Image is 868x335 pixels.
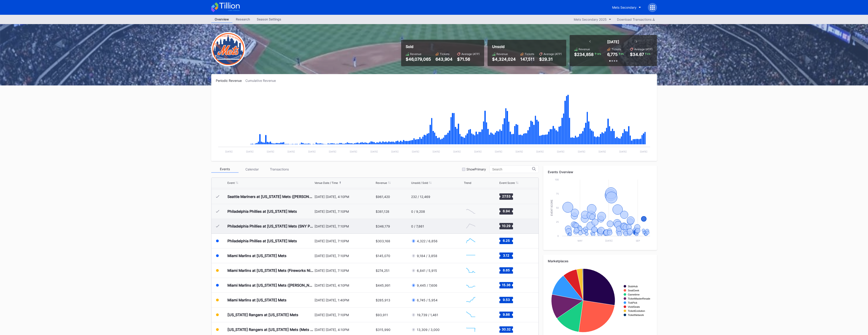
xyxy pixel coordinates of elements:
[464,206,478,217] svg: Chart title
[628,305,640,308] text: VividSeats
[314,224,375,228] div: [DATE] [DATE], 7:10PM
[308,150,316,153] text: [DATE]
[227,253,287,258] div: Miami Marlins at [US_STATE] Mets
[502,283,511,287] text: 15.36
[630,52,644,57] div: $34.67
[411,224,424,228] div: 0 / 7,861
[619,150,626,153] text: [DATE]
[417,254,437,258] div: 9,184 / 3,858
[350,150,357,153] text: [DATE]
[503,298,510,302] text: 9.53
[536,150,544,153] text: [DATE]
[211,16,232,23] a: Overview
[499,181,515,185] div: Event Score
[216,88,652,156] svg: Chart title
[453,150,461,153] text: [DATE]
[417,239,438,243] div: 4,322 / 6,856
[502,194,511,198] text: 27.53
[520,57,535,62] div: 147,511
[525,52,534,56] div: Tickets
[227,239,297,243] div: Philadelphia Phillies at [US_STATE] Mets
[634,47,652,51] div: Average (ATP)
[314,195,375,199] div: [DATE] [DATE], 4:10PM
[406,57,431,62] div: $46,079,065
[266,166,293,173] div: Transactions
[464,250,478,261] svg: Chart title
[502,224,511,228] text: 10.29
[492,44,562,49] div: Unsold
[227,181,235,185] div: Event
[607,52,618,57] div: 6,775
[227,194,313,199] div: Seattle Mariners at [US_STATE] Mets ([PERSON_NAME] Bobblehead Giveaway)
[225,150,233,153] text: [DATE]
[503,209,510,213] text: 6.94
[370,150,378,153] text: [DATE]
[314,254,375,258] div: [DATE] [DATE], 7:10PM
[548,170,652,174] div: Events Overview
[464,181,471,185] div: Trend
[464,280,478,291] svg: Chart title
[503,239,510,242] text: 6.25
[548,259,652,263] div: Marketplaces
[557,235,559,237] text: 0
[503,268,510,272] text: 8.65
[574,17,607,21] div: Mets Secondary 2025
[267,150,274,153] text: [DATE]
[555,178,559,181] text: 100
[615,16,657,22] button: Download Transactions
[620,52,624,56] div: 9 %
[611,47,621,51] div: Tickets
[227,312,298,317] div: [US_STATE] Rangers at [US_STATE] Mets
[574,52,594,57] div: $234,858
[391,150,398,153] text: [DATE]
[433,150,440,153] text: [DATE]
[647,52,651,56] div: 4 %
[628,285,638,288] text: StubHub
[376,269,390,272] div: $274,251
[412,150,419,153] text: [DATE]
[617,17,655,21] div: Download Transactions
[550,200,553,216] text: Event Score
[314,210,375,213] div: [DATE] [DATE], 7:10PM
[287,150,295,153] text: [DATE]
[227,224,313,228] div: Philadelphia Phillies at [US_STATE] Mets (SNY Players Pins Featuring [PERSON_NAME], [PERSON_NAME]...
[314,283,375,287] div: [DATE] [DATE], 4:10PM
[411,210,425,213] div: 0 / 9,208
[464,294,478,306] svg: Chart title
[515,150,523,153] text: [DATE]
[314,313,375,317] div: [DATE] [DATE], 7:10PM
[605,239,612,242] text: [DATE]
[636,239,640,242] text: Sep
[376,298,390,302] div: $285,913
[410,52,421,56] div: Revenue
[492,167,532,171] input: Search
[253,16,285,23] a: Season Settings
[376,283,390,287] div: $445,991
[376,328,390,332] div: $315,990
[548,177,652,245] svg: Chart title
[556,206,559,209] text: 50
[376,195,390,199] div: $961,420
[607,40,619,44] div: [DATE]
[314,181,338,185] div: Venue Date / Time
[464,191,478,202] svg: Chart title
[314,269,375,272] div: [DATE] [DATE], 7:10PM
[417,298,438,302] div: 6,745 / 5,954
[628,297,650,300] text: TicketMasterResale
[253,16,285,22] div: Season Settings
[464,265,478,276] svg: Chart title
[227,268,313,273] div: Miami Marlins at [US_STATE] Mets (Fireworks Night)
[628,301,637,304] text: TickPick
[640,150,647,153] text: [DATE]
[502,327,511,331] text: 30.32
[609,3,644,12] button: Mets Secondary
[556,220,559,223] text: 25
[216,79,245,82] div: Periodic Revenue
[496,52,508,56] div: Revenue
[376,313,388,317] div: $93,911
[245,79,279,82] div: Cumulative Revenue
[457,57,480,62] div: $71.56
[495,150,502,153] text: [DATE]
[461,52,480,56] div: Average (ATP)
[232,16,253,23] a: Research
